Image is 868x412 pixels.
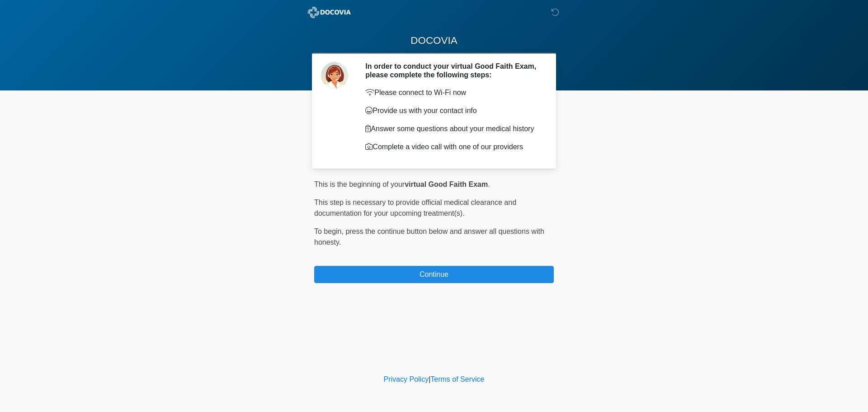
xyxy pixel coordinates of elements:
[430,375,484,383] a: Terms of Service
[405,180,488,188] strong: virtual Good Faith Exam
[321,62,348,89] img: Agent Avatar
[314,227,345,235] span: To begin,
[365,142,540,152] p: Complete a video call with one of our providers
[314,180,405,188] span: This is the beginning of your
[365,105,540,116] p: Provide us with your contact info
[305,7,354,18] img: ABC Med Spa- GFEase Logo
[365,87,540,98] p: Please connect to Wi-Fi now
[384,375,429,383] a: Privacy Policy
[365,123,540,134] p: Answer some questions about your medical history
[314,227,544,246] span: press the continue button below and answer all questions with honesty.
[365,62,540,79] h2: In order to conduct your virtual Good Faith Exam, please complete the following steps:
[314,266,554,283] button: Continue
[429,375,430,383] a: |
[307,33,561,49] h1: DOCOVIA
[488,180,490,188] span: .
[314,199,516,217] span: This step is necessary to provide official medical clearance and documentation for your upcoming ...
